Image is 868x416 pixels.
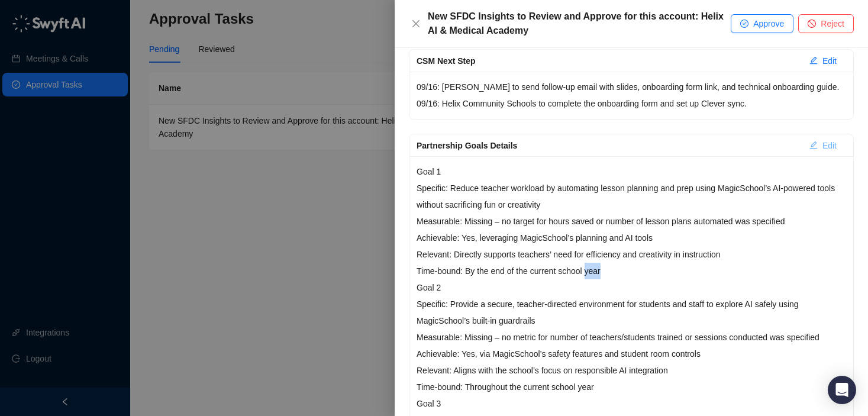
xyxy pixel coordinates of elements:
[828,376,856,404] div: Open Intercom Messenger
[409,17,423,31] button: Close
[417,79,846,112] p: 09/16: [PERSON_NAME] to send follow-up email with slides, onboarding form link, and technical onb...
[428,9,731,38] div: New SFDC Insights to Review and Approve for this account: Helix AI & Medical Academy
[809,56,818,65] span: edit
[417,279,846,395] p: Goal 2 Specific: Provide a secure, teacher-directed environment for students and staff to explore...
[417,139,800,152] div: Partnership Goals Details
[808,20,816,28] span: stop
[800,51,846,70] button: Edit
[800,136,846,155] button: Edit
[411,19,421,28] span: close
[822,54,837,67] span: Edit
[822,139,837,152] span: Edit
[753,17,784,30] span: Approve
[417,163,846,279] p: Goal 1 Specific: Reduce teacher workload by automating lesson planning and prep using MagicSchool...
[821,17,844,30] span: Reject
[798,14,854,33] button: Reject
[809,141,818,149] span: edit
[731,14,793,33] button: Approve
[740,20,748,28] span: check-circle
[417,54,800,67] div: CSM Next Step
